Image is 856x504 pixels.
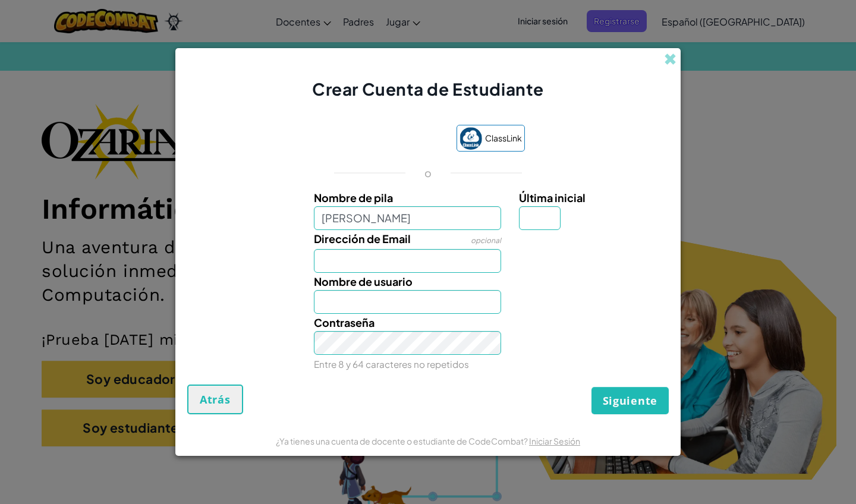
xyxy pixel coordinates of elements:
span: ClassLink [485,130,522,147]
iframe: Botón de Acceder con Google [325,127,451,153]
div: Acceder con Google. Se abre en una pestaña nueva [331,127,445,153]
p: o [424,166,432,180]
span: Siguiente [603,393,657,408]
span: Nombre de usuario [314,275,413,288]
button: Siguiente [591,387,669,414]
span: Dirección de Email [314,232,411,245]
a: Iniciar Sesión [529,436,580,446]
img: classlink-logo-small.png [460,127,482,150]
span: opcional [471,236,501,245]
span: Última inicial [519,191,586,204]
span: ¿Ya tienes una cuenta de docente o estudiante de CodeCombat? [276,436,529,446]
span: Atrás [200,392,231,407]
span: Contraseña [314,316,374,329]
iframe: Diálogo de Acceder con Google [612,12,844,191]
span: Crear Cuenta de Estudiante [312,78,544,99]
button: Atrás [187,385,243,414]
small: Entre 8 y 64 caracteres no repetidos [314,358,469,370]
span: Nombre de pila [314,191,393,204]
